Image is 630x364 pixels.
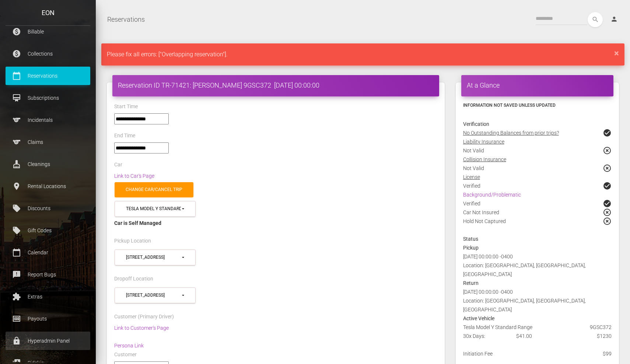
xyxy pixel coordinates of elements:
div: Not Valid [458,164,617,173]
div: Tesla Model Y Standard Range [458,323,617,332]
span: [DATE] 00:00:00 -0400 Location: [GEOGRAPHIC_DATA], [GEOGRAPHIC_DATA], [GEOGRAPHIC_DATA] [463,254,586,277]
p: Extras [11,291,85,302]
strong: Active Vehicle [463,315,494,321]
button: 4201 Via Marina (90292) [115,287,196,303]
a: extension Extras [6,287,90,306]
div: Verified [458,199,617,208]
a: sports Incidentals [6,111,90,129]
a: × [614,51,619,55]
div: Car is Self Managed [114,219,437,227]
i: person [610,15,618,23]
strong: Pickup [463,245,479,251]
a: local_offer Gift Codes [6,221,90,240]
a: calendar_today Reservations [6,67,90,85]
h4: At a Glance [467,81,608,90]
a: calendar_today Calendar [6,243,90,262]
div: Car Not Insured [458,208,617,217]
a: money Payouts [6,310,90,328]
u: No Outstanding Balances from prior trips? [463,130,559,136]
a: Persona Link [114,343,144,349]
p: Billable [11,26,85,37]
div: 30x Days: [458,332,511,340]
strong: Verification [463,121,489,127]
a: feedback Report Bugs [6,265,90,284]
span: highlight_off [603,164,612,173]
h6: Information not saved unless updated [463,102,612,109]
a: Change car/cancel trip [115,182,193,197]
p: Claims [11,137,85,148]
a: Link to Customer's Page [114,325,169,331]
a: person [605,12,624,27]
div: Initiation Fee [458,349,564,358]
p: Calendar [11,247,85,258]
p: Subscriptions [11,92,85,103]
span: highlight_off [603,208,612,217]
a: paid Billable [6,22,90,41]
div: Please fix all errors: ["Overlapping reservation"]. [101,43,624,66]
div: [STREET_ADDRESS] [126,292,181,298]
p: Discounts [11,203,85,214]
u: Collision Insurance [463,156,506,162]
label: Pickup Location [114,237,151,245]
div: Hold Not Captured [458,217,617,234]
a: Reservations [107,10,145,29]
a: place Rental Locations [6,177,90,195]
label: Customer [114,351,137,358]
label: Dropoff Location [114,275,153,283]
label: End Time [114,132,135,139]
h4: Reservation ID TR-71421: [PERSON_NAME] 9GSC372 [DATE] 00:00:00 [118,81,434,90]
button: 4201 Via Marina (90292) [115,250,196,265]
span: $1230 [597,332,612,340]
button: search [588,12,603,27]
div: $41.00 [511,332,564,340]
p: Payouts [11,313,85,324]
a: lock Hyperadmin Panel [6,332,90,350]
a: local_offer Discounts [6,199,90,218]
a: Link to Car's Page [114,173,154,179]
p: Incidentals [11,114,85,126]
span: 9GSC372 [590,323,612,332]
span: [DATE] 00:00:00 -0400 Location: [GEOGRAPHIC_DATA], [GEOGRAPHIC_DATA], [GEOGRAPHIC_DATA] [463,289,586,312]
p: Reservations [11,70,85,81]
button: Tesla Model Y Standard Range (9GSC372 in 90292) [115,201,196,217]
span: check_circle [603,199,612,208]
u: License [463,174,480,180]
strong: Status [463,236,478,242]
p: Cleanings [11,159,85,170]
div: [STREET_ADDRESS] [126,254,181,261]
u: Liability Insurance [463,139,504,145]
div: Not Valid [458,146,617,155]
span: check_circle [603,128,612,137]
a: card_membership Subscriptions [6,89,90,107]
a: Background/Problematic [463,192,521,198]
p: Rental Locations [11,181,85,192]
p: Report Bugs [11,269,85,280]
a: paid Collections [6,45,90,63]
p: Collections [11,48,85,59]
label: Start Time [114,103,138,110]
p: Gift Codes [11,225,85,236]
label: Customer (Primary Driver) [114,313,174,321]
label: Car [114,161,122,169]
strong: Return [463,280,479,286]
a: sports Claims [6,133,90,151]
span: $99 [603,349,612,358]
p: Hyperadmin Panel [11,335,85,346]
span: highlight_off [603,217,612,226]
span: highlight_off [603,146,612,155]
div: Tesla Model Y Standard Range (9GSC372 in 90292) [126,206,181,212]
div: Verified [458,181,617,190]
a: cleaning_services Cleanings [6,155,90,173]
span: check_circle [603,181,612,190]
